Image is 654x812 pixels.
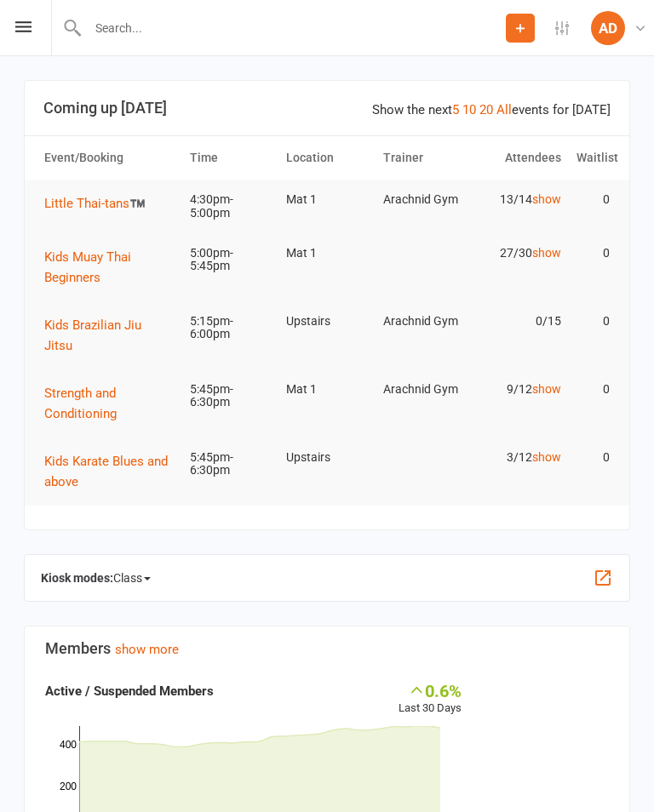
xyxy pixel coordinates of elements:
td: Upstairs [278,437,376,477]
span: Kids Muay Thai Beginners [44,249,131,285]
th: Location [278,136,376,180]
a: show [532,450,561,464]
th: Event/Booking [37,136,182,180]
input: Search... [83,16,506,40]
div: 0.6% [399,681,462,700]
td: 5:15pm-6:00pm [182,301,279,355]
td: 27/30 [472,233,569,273]
h3: Coming up [DATE] [43,100,611,117]
button: Strength and Conditioning [44,383,175,424]
h3: Members [45,640,609,657]
td: Mat 1 [278,369,376,409]
a: 10 [462,102,476,117]
a: show more [115,642,179,657]
td: 5:00pm-5:45pm [182,233,279,287]
div: Show the next events for [DATE] [372,100,611,120]
a: show [532,192,561,206]
td: Mat 1 [278,233,376,273]
td: Arachnid Gym [376,180,473,220]
span: Class [113,564,151,592]
button: Kids Karate Blues and above [44,451,175,492]
button: Little Thai-tans™️ [44,193,158,214]
td: Upstairs [278,301,376,341]
span: Kids Brazilian Jiu Jitsu [44,317,141,353]
td: 5:45pm-6:30pm [182,369,279,423]
span: Little Thai-tans™️ [44,196,146,211]
td: Arachnid Gym [376,301,473,341]
a: All [496,102,512,117]
td: 0 [569,233,617,273]
a: 20 [479,102,493,117]
td: Mat 1 [278,180,376,220]
td: 0 [569,301,617,341]
span: Strength and Conditioning [44,386,117,421]
div: Last 30 Days [399,681,462,718]
div: AD [591,11,625,45]
button: Kids Muay Thai Beginners [44,247,175,288]
td: 5:45pm-6:30pm [182,437,279,491]
td: 13/14 [472,180,569,220]
button: Kids Brazilian Jiu Jitsu [44,315,175,356]
th: Trainer [376,136,473,180]
td: 3/12 [472,437,569,477]
td: 0/15 [472,301,569,341]
th: Time [182,136,279,180]
a: show [532,382,561,396]
strong: Kiosk modes: [41,571,113,585]
a: show [532,246,561,260]
th: Waitlist [569,136,617,180]
a: 5 [452,102,459,117]
th: Attendees [472,136,569,180]
td: 9/12 [472,369,569,409]
td: 0 [569,180,617,220]
td: 0 [569,437,617,477]
strong: Active / Suspended Members [45,683,214,699]
td: 0 [569,369,617,409]
td: 4:30pm-5:00pm [182,180,279,233]
td: Arachnid Gym [376,369,473,409]
span: Kids Karate Blues and above [44,454,168,489]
